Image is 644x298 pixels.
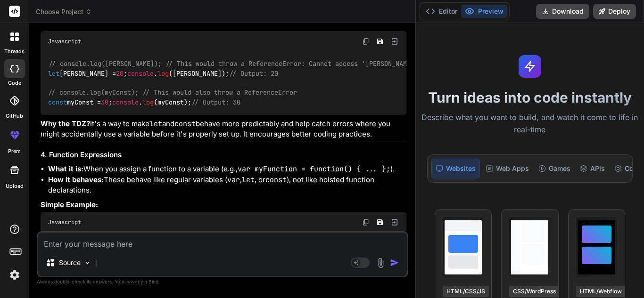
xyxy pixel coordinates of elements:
[7,267,23,283] img: settings
[421,89,638,106] h1: Turn ideas into code instantly
[101,98,108,106] span: 30
[431,159,480,178] div: Websites
[421,112,638,136] p: Describe what you want to build, and watch it come to life in real-time
[242,175,255,185] code: let
[41,119,406,140] p: It's a way to make and behave more predictably and help catch errors where you might accidentally...
[362,38,370,45] img: copy
[422,5,461,18] button: Editor
[373,35,387,48] button: Save file
[482,159,533,178] div: Web Apps
[41,119,90,128] strong: Why the TDZ?
[149,119,162,129] code: let
[83,259,91,267] img: Pick Models
[59,258,81,267] p: Source
[48,59,501,107] code: [PERSON_NAME] = ; . ([PERSON_NAME]); myConst = ; . (myConst);
[48,175,406,196] li: These behave like regular variables ( , , or ), not like hoisted function declarations.
[6,182,24,190] label: Upload
[375,258,386,268] img: attachment
[48,164,406,175] li: When you assign a function to a variable (e.g., ).
[4,48,25,56] label: threads
[112,98,139,106] span: console
[41,200,98,209] strong: Simple Example:
[238,164,390,174] code: var myFunction = function() { ... };
[126,279,143,284] span: privacy
[48,38,81,45] span: Javascript
[535,159,574,178] div: Games
[48,98,67,106] span: const
[48,175,104,184] strong: How it behaves:
[390,218,399,226] img: Open in Browser
[157,69,169,78] span: log
[191,98,240,106] span: // Output: 30
[142,98,154,106] span: log
[536,4,589,19] button: Download
[8,79,21,87] label: code
[593,4,636,19] button: Deploy
[265,175,287,185] code: const
[373,216,387,229] button: Save file
[362,218,370,226] img: copy
[127,69,154,78] span: console
[36,7,92,16] span: Choose Project
[48,69,59,78] span: let
[48,164,83,173] strong: What it is:
[390,258,399,267] img: icon
[48,218,81,226] span: Javascript
[8,147,21,155] label: prem
[49,60,501,68] span: // console.log([PERSON_NAME]); // This would throw a ReferenceError: Cannot access '[PERSON_NAME]...
[48,89,297,97] span: // console.log(myConst); // This would also throw a ReferenceError
[6,112,23,120] label: GitHub
[576,286,626,297] div: HTML/Webflow
[390,37,399,46] img: Open in Browser
[443,286,489,297] div: HTML/CSS/JS
[227,175,240,185] code: var
[576,159,609,178] div: APIs
[461,5,507,18] button: Preview
[509,286,560,297] div: CSS/WordPress
[41,150,406,161] h3: 4. Function Expressions
[174,119,196,129] code: const
[37,277,408,286] p: Always double-check its answers. Your in Bind
[116,69,124,78] span: 20
[229,69,278,78] span: // Output: 20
